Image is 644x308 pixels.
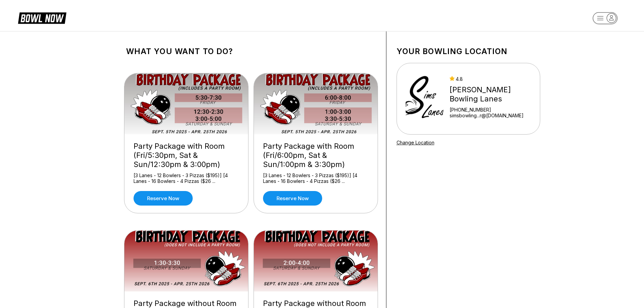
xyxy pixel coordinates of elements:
[263,172,368,184] div: [3 Lanes - 12 Bowlers - 3 Pizzas ($195)] [4 Lanes - 16 Bowlers - 4 Pizzas ($26 ...
[263,191,322,206] a: Reserve now
[134,191,193,206] a: Reserve now
[397,140,434,145] a: Change Location
[134,142,239,169] div: Party Package with Room (Fri/5:30pm, Sat & Sun/12:30pm & 3:00pm)
[134,172,239,184] div: [3 Lanes - 12 Bowlers - 3 Pizzas ($195)] [4 Lanes - 16 Bowlers - 4 Pizzas ($26 ...
[406,73,444,124] img: Sims Bowling Lanes
[254,73,378,134] img: Party Package with Room (Fri/6:00pm, Sat & Sun/1:00pm & 3:30pm)
[397,47,540,56] h1: Your bowling location
[263,142,368,169] div: Party Package with Room (Fri/6:00pm, Sat & Sun/1:00pm & 3:30pm)
[450,85,536,103] div: [PERSON_NAME] Bowling Lanes
[126,47,376,56] h1: What you want to do?
[450,76,536,82] div: 4.8
[450,107,536,113] div: [PHONE_NUMBER]
[124,73,249,134] img: Party Package with Room (Fri/5:30pm, Sat & Sun/12:30pm & 3:00pm)
[450,113,536,118] a: simsbowling...r@[DOMAIN_NAME]
[254,231,378,291] img: Party Package without Room (Sat & Sun/2:00pm)
[124,231,249,291] img: Party Package without Room (Sat & Sun/1:30pm)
